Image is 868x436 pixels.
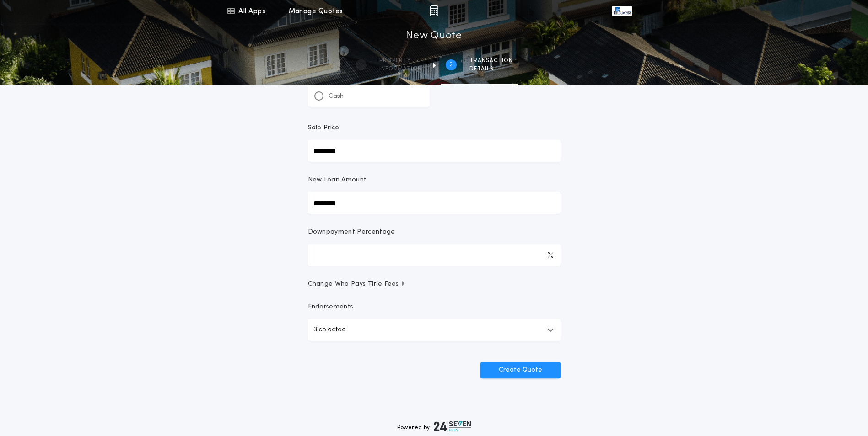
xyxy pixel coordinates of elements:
button: Change Who Pays Title Fees [308,280,561,289]
p: Endorsements [308,303,561,312]
span: Property [379,57,422,64]
span: Transaction [469,57,513,64]
span: details [469,65,513,73]
input: Downpayment Percentage [308,244,561,266]
span: information [379,65,422,73]
p: Sale Price [308,123,340,133]
img: vs-icon [612,6,631,16]
h2: 2 [449,61,453,69]
div: Powered by [397,421,471,432]
p: Cash [329,92,344,101]
span: Change Who Pays Title Fees [308,280,406,289]
input: Sale Price [308,140,561,162]
button: 3 selected [308,319,561,341]
button: Create Quote [480,362,561,378]
input: New Loan Amount [308,192,561,214]
p: New Loan Amount [308,175,367,185]
img: img [430,5,438,16]
p: Downpayment Percentage [308,228,395,237]
p: 3 selected [313,324,346,335]
img: logo [434,421,471,432]
h1: New Quote [406,29,462,43]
